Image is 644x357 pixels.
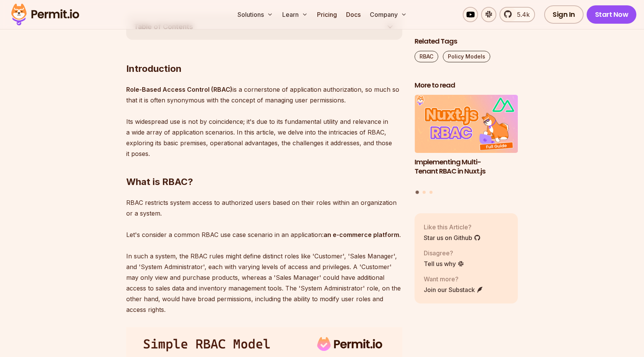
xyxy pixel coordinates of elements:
[126,197,402,315] p: RBAC restricts system access to authorized users based on their roles within an organization or a...
[314,7,340,22] a: Pricing
[415,95,518,195] div: Posts
[424,248,464,257] p: Disagree?
[424,285,483,294] a: Join our Substack
[126,84,402,159] p: is a cornerstone of application authorization, so much so that it is often synonymous with the co...
[587,5,637,24] a: Start Now
[415,37,518,46] h2: Related Tags
[415,157,518,176] h3: Implementing Multi-Tenant RBAC in Nuxt.js
[279,7,311,22] button: Learn
[343,7,364,22] a: Docs
[499,7,535,22] a: 5.4k
[424,274,483,283] p: Want more?
[324,231,399,239] strong: an e-commerce platform
[443,51,490,62] a: Policy Models
[416,190,419,194] button: Go to slide 1
[424,233,481,242] a: Star us on Github
[8,2,83,28] img: Permit logo
[415,95,518,186] li: 1 of 3
[367,7,410,22] button: Company
[415,95,518,186] a: Implementing Multi-Tenant RBAC in Nuxt.jsImplementing Multi-Tenant RBAC in Nuxt.js
[126,63,182,74] strong: Introduction
[424,259,464,268] a: Tell us why
[415,95,518,153] img: Implementing Multi-Tenant RBAC in Nuxt.js
[424,222,481,231] p: Like this Article?
[234,7,276,22] button: Solutions
[429,190,433,193] button: Go to slide 3
[415,51,438,62] a: RBAC
[415,81,518,90] h2: More to read
[544,5,584,24] a: Sign In
[126,86,233,93] strong: Role-Based Access Control (RBAC)
[423,190,426,193] button: Go to slide 2
[126,176,193,187] strong: What is RBAC?
[512,10,530,19] span: 5.4k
